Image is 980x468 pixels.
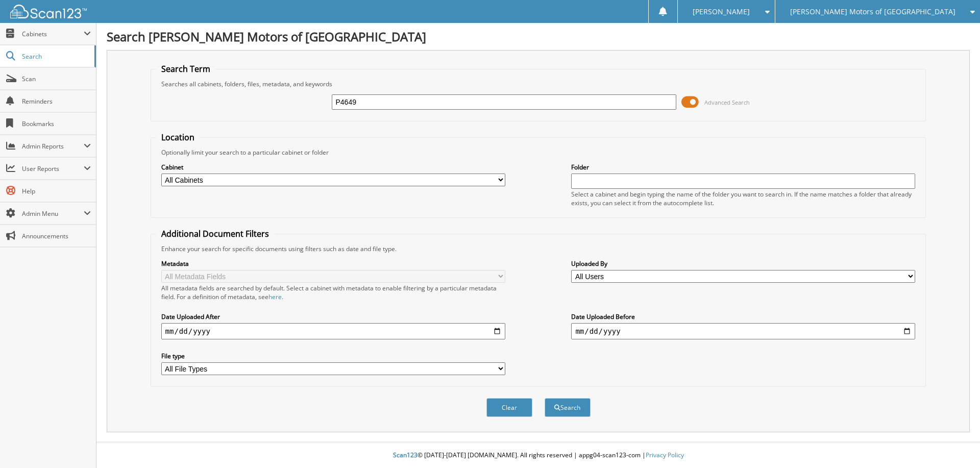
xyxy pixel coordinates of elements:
button: Clear [486,398,532,417]
div: Enhance your search for specific documents using filters such as date and file type. [156,244,921,253]
span: Help [22,187,91,195]
span: Search [22,52,89,61]
button: Search [545,398,591,417]
legend: Additional Document Filters [156,228,274,239]
label: File type [161,352,505,360]
iframe: Chat Widget [929,419,980,468]
input: start [161,323,505,339]
span: Scan [22,75,91,83]
div: © [DATE]-[DATE] [DOMAIN_NAME]. All rights reserved | appg04-scan123-com | [96,443,980,468]
span: [PERSON_NAME] [693,9,750,15]
legend: Search Term [156,63,215,75]
div: All metadata fields are searched by default. Select a cabinet with metadata to enable filtering b... [161,284,505,301]
span: Reminders [22,97,91,106]
h1: Search [PERSON_NAME] Motors of [GEOGRAPHIC_DATA] [107,28,970,45]
img: scan123-logo-white.svg [10,5,87,18]
div: Searches all cabinets, folders, files, metadata, and keywords [156,80,921,88]
a: Privacy Policy [646,451,684,459]
span: Bookmarks [22,119,91,128]
label: Uploaded By [571,259,915,268]
label: Metadata [161,259,505,268]
span: Scan123 [393,451,418,459]
span: Announcements [22,232,91,240]
label: Cabinet [161,163,505,171]
legend: Location [156,132,200,143]
span: Cabinets [22,30,84,38]
label: Date Uploaded After [161,312,505,321]
a: here [268,292,282,301]
span: User Reports [22,164,84,173]
span: Admin Reports [22,142,84,151]
input: end [571,323,915,339]
div: Select a cabinet and begin typing the name of the folder you want to search in. If the name match... [571,190,915,207]
label: Date Uploaded Before [571,312,915,321]
label: Folder [571,163,915,171]
div: Optionally limit your search to a particular cabinet or folder [156,148,921,157]
span: Advanced Search [704,98,750,106]
span: Admin Menu [22,209,84,218]
span: [PERSON_NAME] Motors of [GEOGRAPHIC_DATA] [790,9,955,15]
